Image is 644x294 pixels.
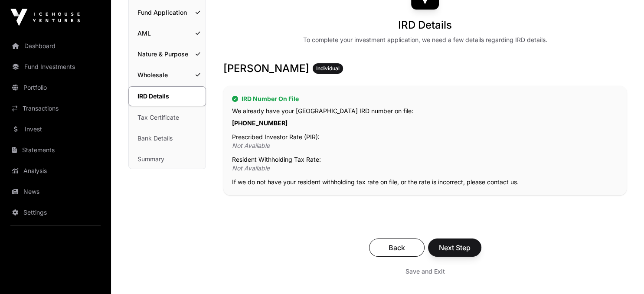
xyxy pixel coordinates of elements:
div: To complete your investment application, we need a few details regarding IRD details. [303,36,547,44]
a: AML [129,24,206,43]
a: Portfolio [7,78,104,97]
button: Back [369,238,425,257]
a: Bank Details [129,129,206,148]
a: Invest [7,120,104,139]
a: Settings [7,203,104,222]
button: Next Step [428,238,481,257]
h2: IRD Number On File [232,95,618,103]
span: Save and Exit [405,267,445,276]
a: Wholesale [129,65,206,85]
a: Fund Application [129,3,206,22]
a: Statements [7,140,104,160]
a: News [7,182,104,201]
p: Resident Withholding Tax Rate: [232,155,618,164]
h3: [PERSON_NAME] [223,62,627,75]
a: Summary [129,150,206,169]
a: Transactions [7,99,104,118]
p: Prescribed Investor Rate (PIR): [232,133,618,141]
p: [PHONE_NUMBER] [232,119,618,127]
button: Save and Exit [395,264,455,279]
p: Not Available [232,141,618,150]
a: Nature & Purpose [129,45,206,64]
iframe: Chat Widget [601,252,644,294]
a: Dashboard [7,36,104,56]
p: We already have your [GEOGRAPHIC_DATA] IRD number on file: [232,107,618,115]
p: If we do not have your resident withholding tax rate on file, or the rate is incorrect, please co... [232,178,618,186]
a: IRD Details [128,86,206,106]
a: Fund Investments [7,57,104,76]
span: Next Step [439,242,471,253]
h1: IRD Details [398,18,452,32]
a: Analysis [7,161,104,180]
img: Icehouse Ventures Logo [10,9,80,26]
span: Individual [316,65,340,72]
p: Not Available [232,164,618,173]
a: Tax Certificate [129,108,206,127]
span: Back [380,242,414,253]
